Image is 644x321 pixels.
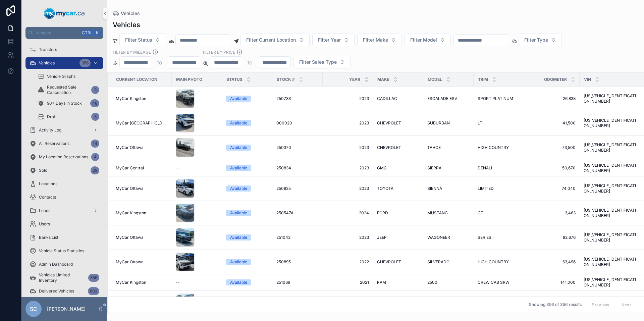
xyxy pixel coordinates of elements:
[427,210,448,216] span: MUSTANG
[21,39,107,297] div: scrollable content
[427,145,470,150] a: TAHOE
[427,120,450,126] span: SUBURBAN
[25,285,103,297] a: Delivered Vehicles602
[533,165,576,171] a: 50,670
[327,280,369,285] a: 2021
[230,259,247,265] div: Available
[584,277,638,288] a: [US_VEHICLE_IDENTIFICATION_NUMBER]
[113,20,140,30] h1: Vehicles
[478,145,509,150] span: HIGH COUNTRY
[584,163,638,173] span: [US_VEHICLE_IDENTIFICATION_NUMBER]
[39,248,84,254] span: Vehicle Status Statistics
[248,58,253,66] p: to
[478,96,525,101] a: SPORT PLATINUM
[157,58,162,66] p: to
[176,280,218,285] a: --
[427,280,470,285] a: 2500
[478,280,509,285] span: CREW CAB SRW
[318,37,341,43] span: Filter Year
[427,96,470,101] a: ESCALADE ESV
[478,235,494,240] span: SERIES II
[533,280,576,285] a: 141,000
[584,142,638,153] span: [US_VEHICLE_IDENTIFICATION_NUMBER]
[533,96,576,101] span: 26,838
[39,235,58,240] span: Banks List
[478,210,525,216] a: GT
[116,186,144,191] span: MyCar Ottawa
[584,118,638,128] a: [US_VEHICLE_IDENTIFICATION_NUMBER]
[427,210,470,216] a: MUSTANG
[478,165,525,171] a: DENALI
[363,37,388,43] span: Filter Make
[529,302,582,308] span: Showing 356 of 356 results
[116,210,146,216] span: MyCar Kingston
[533,186,576,191] a: 74,040
[533,210,576,216] a: 3,463
[427,235,470,240] a: WAGONEER
[377,145,419,150] a: CHEVROLET
[25,231,103,244] a: Banks List
[327,259,369,265] span: 2022
[116,145,144,150] span: MyCar Ottawa
[116,120,168,126] a: MyCar [GEOGRAPHIC_DATA]
[276,145,319,150] a: 250370
[25,272,103,284] a: Vehicles Limited Inventory356
[25,138,103,150] a: All Reservations14
[116,96,146,101] span: MyCar Kingston
[276,145,291,150] span: 250370
[226,279,268,285] a: Available
[327,120,369,126] span: 2023
[116,210,168,216] a: MyCar Kingston
[176,280,180,285] span: --
[533,145,576,150] a: 73,500
[226,96,268,102] a: Available
[478,259,525,265] a: HIGH COUNTRY
[377,235,419,240] a: JEEP
[25,27,103,39] button: Jump to...CtrlK
[203,49,235,55] label: FILTER BY PRICE
[533,235,576,240] a: 82,676
[47,114,57,119] span: Draft
[39,127,61,133] span: Activity Log
[25,258,103,270] a: Admin Dashboard
[533,259,576,265] span: 63,496
[584,232,638,243] a: [US_VEHICLE_IDENTIFICATION_NUMBER]
[327,186,369,191] a: 2023
[91,113,99,121] div: 3
[230,165,247,171] div: Available
[230,279,247,285] div: Available
[327,235,369,240] a: 2023
[584,257,638,267] a: [US_VEHICLE_IDENTIFICATION_NUMBER]
[427,186,442,191] span: SIENNA
[427,96,457,101] span: ESCALADE ESV
[39,262,73,267] span: Admin Dashboard
[377,120,419,126] a: CHEVROLET
[230,185,247,192] div: Available
[34,84,103,96] a: Requested Sale Cancellation3
[116,145,168,150] a: MyCar Ottawa
[327,165,369,171] span: 2023
[47,74,75,79] span: Vehicle Graphs
[276,120,319,126] a: 000020
[276,210,319,216] a: 250547A
[116,235,144,240] span: MyCar Ottawa
[39,221,50,227] span: Users
[34,70,103,83] a: Vehicle Graphs
[39,288,74,294] span: Delivered Vehicles
[276,210,293,216] span: 250547A
[25,57,103,69] a: Vehicles356
[116,235,168,240] a: MyCar Ottawa
[377,165,387,171] span: GMC
[226,210,268,216] a: Available
[91,153,99,161] div: 4
[226,77,243,82] span: Status
[427,165,470,171] a: SIERRA
[36,30,78,36] span: Jump to...
[88,287,99,295] div: 602
[377,96,419,101] a: CADILLAC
